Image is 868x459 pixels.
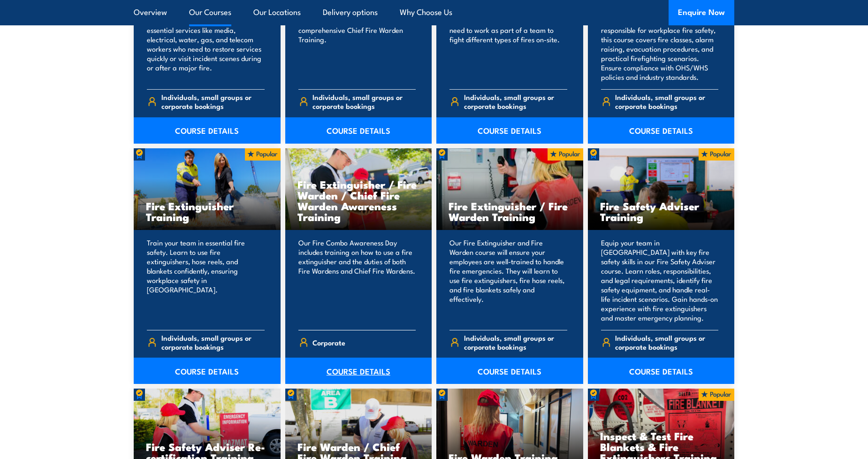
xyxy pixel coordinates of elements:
[285,117,432,144] a: COURSE DETAILS
[312,335,345,350] span: Corporate
[436,117,583,144] a: COURSE DETAILS
[615,333,718,351] span: Individuals, small groups or corporate bookings
[449,200,571,222] h3: Fire Extinguisher / Fire Warden Training
[436,358,583,384] a: COURSE DETAILS
[312,92,416,110] span: Individuals, small groups or corporate bookings
[285,358,432,384] a: COURSE DETAILS
[161,92,265,110] span: Individuals, small groups or corporate bookings
[615,92,718,110] span: Individuals, small groups or corporate bookings
[464,333,567,351] span: Individuals, small groups or corporate bookings
[601,238,719,322] p: Equip your team in [GEOGRAPHIC_DATA] with key fire safety skills in our Fire Safety Adviser cours...
[588,117,735,144] a: COURSE DETAILS
[134,117,281,144] a: COURSE DETAILS
[464,92,567,110] span: Individuals, small groups or corporate bookings
[297,179,420,222] h3: Fire Extinguisher / Fire Warden / Chief Fire Warden Awareness Training
[134,358,281,384] a: COURSE DETAILS
[146,200,268,222] h3: Fire Extinguisher Training
[147,238,265,322] p: Train your team in essential fire safety. Learn to use fire extinguishers, hose reels, and blanke...
[588,358,735,384] a: COURSE DETAILS
[298,238,416,322] p: Our Fire Combo Awareness Day includes training on how to use a fire extinguisher and the duties o...
[161,333,265,351] span: Individuals, small groups or corporate bookings
[600,200,723,222] h3: Fire Safety Adviser Training
[449,238,567,322] p: Our Fire Extinguisher and Fire Warden course will ensure your employees are well-trained to handl...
